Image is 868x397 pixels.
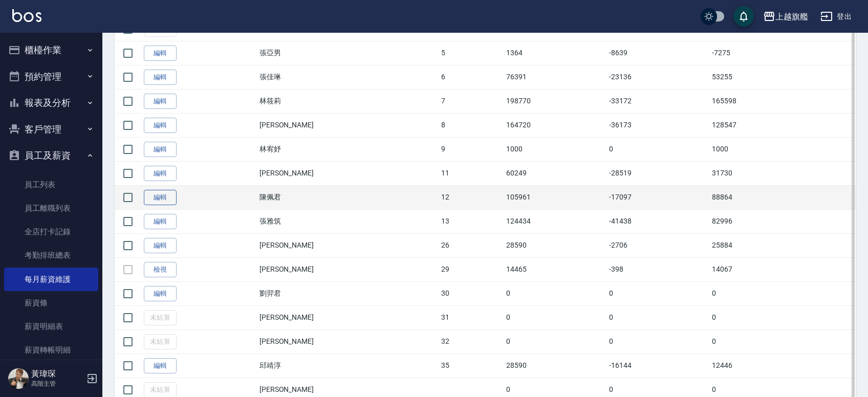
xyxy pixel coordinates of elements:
[144,46,177,61] a: 編輯
[709,89,856,113] td: 165598
[709,41,856,65] td: -7275
[504,65,606,89] td: 76391
[439,257,504,281] td: 29
[257,329,439,354] td: [PERSON_NAME]
[257,113,439,137] td: [PERSON_NAME]
[709,161,856,185] td: 31730
[733,6,754,27] button: save
[31,369,83,379] h5: 黃瑋琛
[504,329,606,354] td: 0
[257,65,439,89] td: 張佳琳
[606,113,709,137] td: -36173
[4,315,98,338] a: 薪資明細表
[709,233,856,257] td: 25884
[606,161,709,185] td: -28519
[709,305,856,329] td: 0
[4,338,98,362] a: 薪資轉帳明細
[504,209,606,233] td: 124434
[439,233,504,257] td: 26
[257,281,439,305] td: 劉羿君
[709,137,856,161] td: 1000
[144,142,177,158] a: 編輯
[606,329,709,354] td: 0
[4,291,98,315] a: 薪資條
[144,166,177,182] a: 編輯
[439,209,504,233] td: 13
[504,89,606,113] td: 198770
[504,113,606,137] td: 164720
[144,238,177,254] a: 編輯
[4,63,98,90] button: 預約管理
[257,305,439,329] td: [PERSON_NAME]
[4,196,98,220] a: 員工離職列表
[439,113,504,137] td: 8
[709,257,856,281] td: 14067
[606,257,709,281] td: -398
[144,214,177,230] a: 編輯
[257,41,439,65] td: 張亞男
[504,281,606,305] td: 0
[606,185,709,209] td: -17097
[606,354,709,378] td: -16144
[606,137,709,161] td: 0
[8,368,29,389] img: Person
[504,305,606,329] td: 0
[439,329,504,354] td: 32
[439,65,504,89] td: 6
[144,262,177,278] a: 檢視
[4,268,98,291] a: 每月薪資維護
[709,65,856,89] td: 53255
[12,9,41,22] img: Logo
[606,281,709,305] td: 0
[257,185,439,209] td: 陳佩君
[144,118,177,134] a: 編輯
[709,185,856,209] td: 88864
[257,257,439,281] td: [PERSON_NAME]
[439,185,504,209] td: 12
[504,137,606,161] td: 1000
[709,209,856,233] td: 82996
[504,185,606,209] td: 105961
[4,220,98,244] a: 全店打卡記錄
[439,41,504,65] td: 5
[606,233,709,257] td: -2706
[504,233,606,257] td: 28590
[144,94,177,109] a: 編輯
[439,89,504,113] td: 7
[31,379,83,388] p: 高階主管
[439,305,504,329] td: 31
[439,137,504,161] td: 9
[504,41,606,65] td: 1364
[709,113,856,137] td: 128547
[4,37,98,63] button: 櫃檯作業
[606,209,709,233] td: -41438
[4,173,98,196] a: 員工列表
[606,41,709,65] td: -8639
[144,286,177,302] a: 編輯
[144,190,177,206] a: 編輯
[257,89,439,113] td: 林筱莉
[606,305,709,329] td: 0
[257,209,439,233] td: 張雅筑
[144,70,177,85] a: 編輯
[775,10,808,23] div: 上越旗艦
[439,161,504,185] td: 11
[606,89,709,113] td: -33172
[709,354,856,378] td: 12446
[257,137,439,161] td: 林宥妤
[257,354,439,378] td: 邱靖淳
[439,281,504,305] td: 30
[504,354,606,378] td: 28590
[759,6,812,27] button: 上越旗艦
[4,142,98,169] button: 員工及薪資
[606,65,709,89] td: -23136
[439,354,504,378] td: 35
[709,329,856,354] td: 0
[4,90,98,116] button: 報表及分析
[709,281,856,305] td: 0
[257,233,439,257] td: [PERSON_NAME]
[504,161,606,185] td: 60249
[257,161,439,185] td: [PERSON_NAME]
[504,257,606,281] td: 14465
[4,116,98,143] button: 客戶管理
